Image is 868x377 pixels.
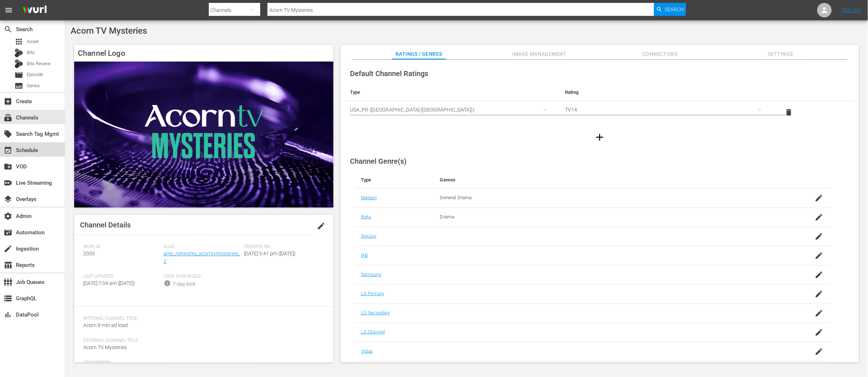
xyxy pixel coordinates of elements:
[4,261,12,269] span: Reports
[27,82,40,89] span: Series
[434,171,778,189] th: Genres
[361,272,381,277] a: Samsung
[317,222,325,230] span: edit
[244,244,321,250] span: Created On:
[83,338,321,344] span: External Channel Title:
[4,130,12,138] span: Search Tag Mgmt
[83,322,128,328] span: Acorn 8 min ad load
[344,84,855,123] table: simple table
[83,316,321,322] span: Internal Channel Title:
[633,50,687,59] span: Connectors
[312,217,330,235] button: edit
[355,171,434,189] th: Type
[71,26,147,36] span: Acorn TV Mysteries
[513,50,567,59] span: Image Management
[4,294,12,303] span: GraphQL
[654,3,686,16] button: Search
[4,212,12,221] span: Admin
[4,97,12,106] span: Create
[4,179,12,187] span: Live Streaming
[27,60,51,67] span: Bits Review
[83,251,95,256] span: 2033
[4,113,12,122] span: Channels
[361,348,373,354] a: Vidaa
[4,310,12,319] span: DataPool
[4,244,12,253] span: Ingestion
[27,38,39,45] span: Asset
[164,280,171,287] span: info
[4,6,13,14] span: menu
[173,280,195,288] div: 7-day lock
[780,104,798,121] button: delete
[4,278,12,286] span: Job Queues
[83,244,160,250] span: Wurl ID:
[4,146,12,155] span: Schedule
[83,280,135,286] span: [DATE] 7:04 am ([DATE])
[4,228,12,237] span: Automation
[14,81,23,90] span: Series
[565,100,769,120] div: TV14
[350,157,406,166] span: Channel Genre(s)
[17,2,52,19] img: ans4CAIJ8jUAAAAAAAAAAAAAAAAAAAAAAAAgQb4GAAAAAAAAAAAAAAAAAAAAAAAAJMjXAAAAAAAAAAAAAAAAAAAAAAAAgAT5G...
[361,195,377,200] a: Nielsen
[361,291,384,296] a: LG Primary
[392,50,446,59] span: Ratings / Genres
[74,45,333,62] h4: Channel Logo
[4,195,12,204] span: Overlays
[27,49,35,56] span: Bits
[4,162,12,171] span: VOD
[361,310,390,315] a: LG Secondary
[754,50,808,59] span: Settings
[244,251,296,256] span: [DATE] 5:41 pm ([DATE])
[80,221,131,229] span: Channel Details
[14,37,23,46] span: Asset
[74,62,333,208] img: Acorn TV Mysteries
[361,233,376,239] a: Sinclair
[361,252,368,258] a: IAB
[83,344,127,350] span: Acorn TV Mysteries
[27,71,43,78] span: Episode
[83,360,321,366] span: Description:
[350,69,428,78] span: Default Channel Ratings
[164,274,240,280] span: Lock Threshold:
[14,49,23,57] div: Bits
[361,214,371,219] a: Roku
[164,251,240,264] a: amc_networks_acorntvmysteries_2
[164,244,240,250] span: Slug:
[361,329,385,335] a: LG Channel
[350,100,554,120] div: USA_PR ([GEOGRAPHIC_DATA] ([GEOGRAPHIC_DATA]))
[83,274,160,280] span: Last Updated:
[665,3,684,16] span: Search
[785,108,793,117] span: delete
[14,71,23,79] span: Episode
[4,25,12,34] span: Search
[842,7,861,13] a: Sign Out
[344,84,560,101] th: Type
[560,84,775,101] th: Rating
[14,59,23,68] div: Bits Review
